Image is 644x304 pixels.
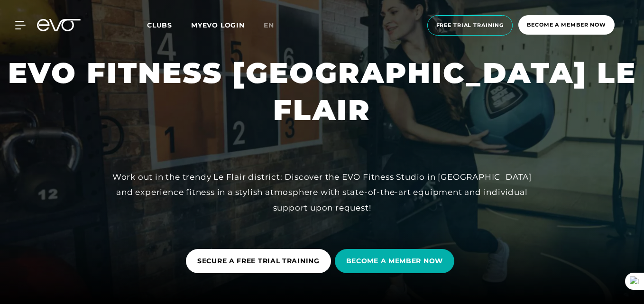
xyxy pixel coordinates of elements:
a: MYEVO LOGIN [191,21,245,29]
font: Work out in the trendy Le Flair district: Discover the EVO Fitness Studio in [GEOGRAPHIC_DATA] an... [112,172,532,212]
font: SECURE A FREE TRIAL TRAINING [197,257,320,265]
a: SECURE A FREE TRIAL TRAINING [186,242,335,280]
a: BECOME A MEMBER NOW [335,242,458,280]
a: Become a member now [515,15,617,36]
font: Clubs [147,21,172,29]
a: Free trial training [424,15,516,36]
font: BECOME A MEMBER NOW [346,257,443,265]
font: Free trial training [436,22,504,28]
a: Clubs [147,20,191,29]
font: en [264,21,274,29]
font: Become a member now [527,21,606,28]
a: en [264,20,285,31]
